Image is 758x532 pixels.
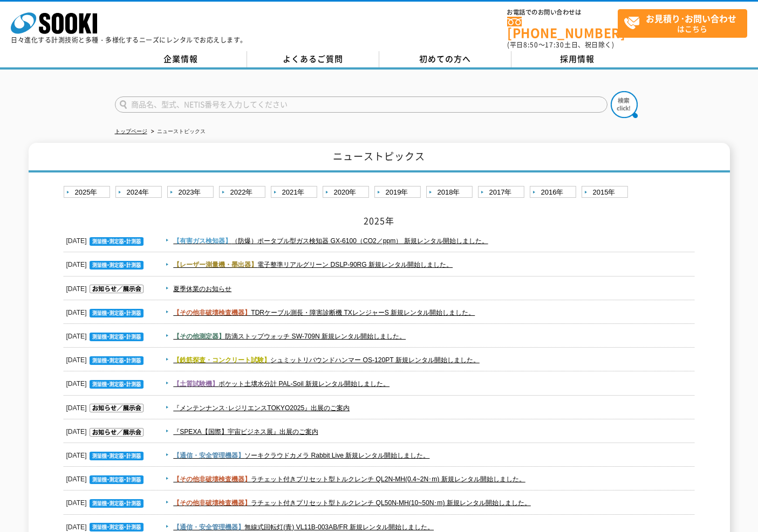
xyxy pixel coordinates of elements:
a: 2017年 [478,186,527,199]
a: 【通信・安全管理機器】ソーキクラウドカメラ Rabbit Live 新規レンタル開始しました。 [173,452,429,459]
a: 2016年 [530,186,579,199]
a: 【通信・安全管理機器】無線式回転灯(青) VL11B-003AB/FR 新規レンタル開始しました。 [173,523,434,531]
dt: [DATE] [66,253,146,271]
span: 【その他測定器】 [173,333,225,340]
span: 【その他非破壊検査機器】 [173,499,251,507]
img: 測量機・測定器・計測器 [90,333,144,341]
span: お電話でのお問い合わせは [507,9,618,16]
span: 初めての方へ [419,53,471,65]
img: 測量機・測定器・計測器 [90,261,144,270]
a: 2019年 [374,186,424,199]
img: 測量機・測定器・計測器 [90,309,144,317]
a: 【土質試験機】ポケット土壌水分計 PAL-Soil 新規レンタル開始しました。 [173,380,390,388]
img: お知らせ [90,285,144,293]
dt: [DATE] [66,491,146,509]
img: 測量機・測定器・計測器 [90,356,144,365]
a: 【レーザー測量機・墨出器】電子整準リアルグリーン DSLP-90RG 新規レンタル開始しました。 [173,261,453,268]
a: 夏季休業のお知らせ [173,285,231,293]
span: 【通信・安全管理機器】 [173,523,244,531]
img: 測量機・測定器・計測器 [90,452,144,460]
strong: お見積り･お問い合わせ [646,12,736,25]
dt: [DATE] [66,420,146,438]
dt: [DATE] [66,348,146,367]
a: 【その他測定器】防滴ストップウォッチ SW-709N 新規レンタル開始しました。 [173,333,406,340]
span: 17:30 [545,40,564,50]
a: 『メンテンナンス･レジリエンスTOKYO2025』出展のご案内 [173,404,350,412]
a: お見積り･お問い合わせはこちら [618,9,747,38]
span: 8:50 [523,40,538,50]
dt: [DATE] [66,324,146,343]
dt: [DATE] [66,396,146,414]
span: 【レーザー測量機・墨出器】 [173,261,257,268]
dt: [DATE] [66,467,146,486]
a: 【有害ガス検知器】（防爆）ポータブル型ガス検知器 GX-6100（CO2／ppm） 新規レンタル開始しました。 [173,237,488,245]
span: 【土質試験機】 [173,380,218,388]
img: お知らせ [90,404,144,412]
span: 【その他非破壊検査機器】 [173,309,251,316]
dt: [DATE] [66,301,146,319]
a: 【鉄筋探査・コンクリート試験】シュミットリバウンドハンマー OS-120PT 新規レンタル開始しました。 [173,356,480,364]
h1: ニューストピックス [29,143,730,172]
a: 2015年 [582,186,631,199]
a: 2024年 [115,186,165,199]
a: 2023年 [167,186,216,199]
img: 測量機・測定器・計測器 [90,523,144,531]
img: 測量機・測定器・計測器 [90,237,144,246]
a: 採用情報 [511,51,644,67]
a: よくあるご質問 [247,51,379,67]
a: 2020年 [323,186,372,199]
span: はこちら [624,10,747,37]
img: btn_search.png [611,91,638,118]
h2: 2025年 [64,215,695,226]
a: 【その他非破壊検査機器】ラチェット付きプリセット型トルクレンチ QL2N-MH(0.4~2N･m) 新規レンタル開始しました。 [173,475,525,483]
p: 日々進化する計測技術と多種・多様化するニーズにレンタルでお応えします。 [11,37,247,43]
a: 【その他非破壊検査機器】TDRケーブル測長・障害診断機 TXレンジャーS 新規レンタル開始しました。 [173,309,475,316]
a: 2022年 [219,186,268,199]
dt: [DATE] [66,277,146,295]
li: ニューストピックス [149,126,206,137]
img: 測量機・測定器・計測器 [90,499,144,508]
img: 測量機・測定器・計測器 [90,475,144,484]
img: 測量機・測定器・計測器 [90,380,144,389]
a: 『SPEXA【国際】宇宙ビジネス展』出展のご案内 [173,428,318,436]
a: [PHONE_NUMBER] [507,17,618,39]
dt: [DATE] [66,229,146,247]
span: 【その他非破壊検査機器】 [173,475,251,483]
dt: [DATE] [66,444,146,462]
a: トップページ [115,128,147,134]
input: 商品名、型式、NETIS番号を入力してください [115,96,607,113]
a: 企業情報 [115,51,247,67]
a: 2018年 [426,186,475,199]
span: 【有害ガス検知器】 [173,237,231,245]
span: 【通信・安全管理機器】 [173,452,244,459]
a: 2021年 [271,186,320,199]
a: 2025年 [64,186,113,199]
span: (平日 ～ 土日、祝日除く) [507,40,614,50]
img: お知らせ [90,428,144,437]
a: 初めての方へ [379,51,511,67]
a: 【その他非破壊検査機器】ラチェット付きプリセット型トルクレンチ QL50N-MH(10~50N･m) 新規レンタル開始しました。 [173,499,531,507]
dt: [DATE] [66,372,146,390]
span: 【鉄筋探査・コンクリート試験】 [173,356,270,364]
